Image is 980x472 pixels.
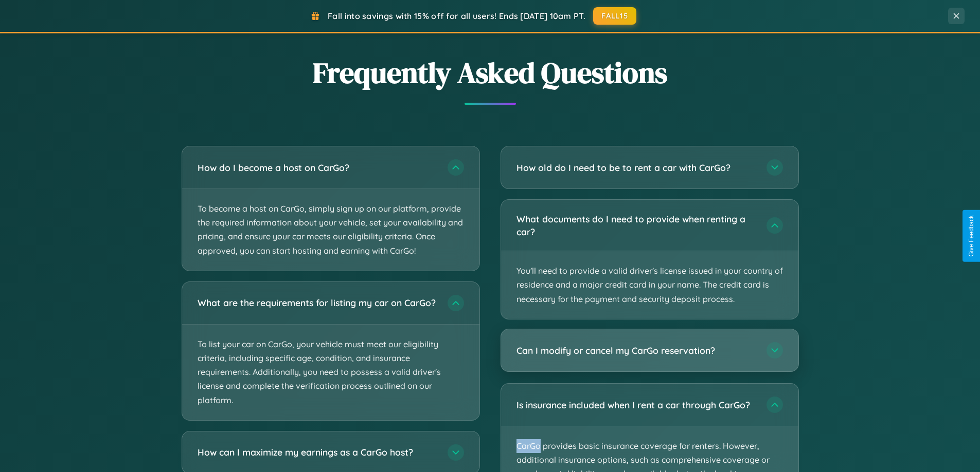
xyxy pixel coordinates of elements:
[198,296,437,309] h3: What are the requirements for listing my car on CarGo?
[501,251,798,319] p: You'll need to provide a valid driver's license issued in your country of residence and a major c...
[328,11,585,21] span: Fall into savings with 15% off for all users! Ends [DATE] 10am PT.
[516,399,756,411] h3: Is insurance included when I rent a car through CarGo?
[182,325,479,420] p: To list your car on CarGo, your vehicle must meet our eligibility criteria, including specific ag...
[516,213,756,238] h3: What documents do I need to provide when renting a car?
[516,344,756,357] h3: Can I modify or cancel my CarGo reservation?
[182,189,479,271] p: To become a host on CarGo, simply sign up on our platform, provide the required information about...
[593,7,636,25] button: FALL15
[516,161,756,174] h3: How old do I need to be to rent a car with CarGo?
[198,161,437,174] h3: How do I become a host on CarGo?
[182,53,799,92] h2: Frequently Asked Questions
[198,446,437,459] h3: How can I maximize my earnings as a CarGo host?
[968,215,975,257] div: Give Feedback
